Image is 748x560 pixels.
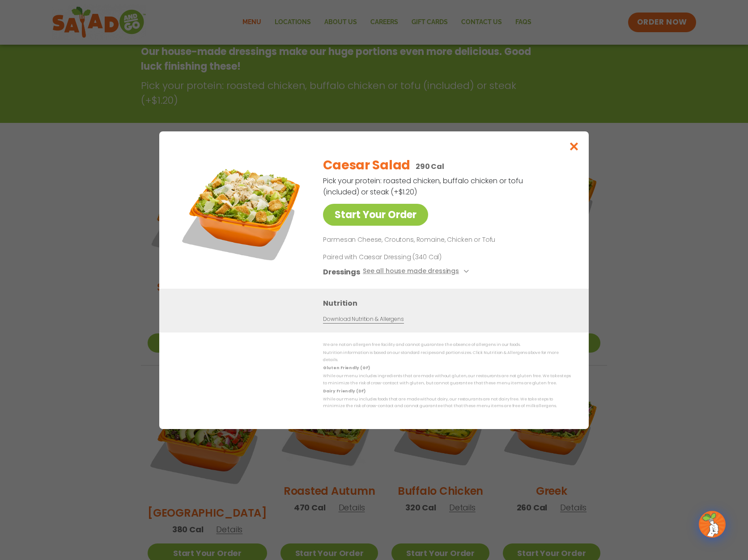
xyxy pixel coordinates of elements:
[323,373,571,387] p: While our menu includes ingredients that are made without gluten, our restaurants are not gluten ...
[323,315,404,323] a: Download Nutrition & Allergens
[416,161,444,172] p: 290 Cal
[323,266,360,277] h3: Dressings
[323,156,410,175] h2: Caesar Salad
[323,235,567,245] p: Parmesan Cheese, Croutons, Romaine, Chicken or Tofu
[179,149,305,274] img: Featured product photo for Caesar Salad
[323,341,571,348] p: We are not an allergen free facility and cannot guarantee the absence of allergens in our foods.
[323,396,571,410] p: While our menu includes foods that are made without dairy, our restaurants are not dairy free. We...
[700,512,725,537] img: wpChatIcon
[323,388,365,393] strong: Dairy Friendly (DF)
[323,365,370,371] strong: Gluten Friendly (GF)
[363,266,472,277] button: See all house made dressings
[560,131,589,161] button: Close modal
[323,349,571,363] p: Nutrition information is based on our standard recipes and portion sizes. Click Nutrition & Aller...
[323,252,489,261] p: Paired with Caesar Dressing (340 Cal)
[323,175,524,198] p: Pick your protein: roasted chicken, buffalo chicken or tofu (included) or steak (+$1.20)
[323,204,428,226] a: Start Your Order
[323,297,575,308] h3: Nutrition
